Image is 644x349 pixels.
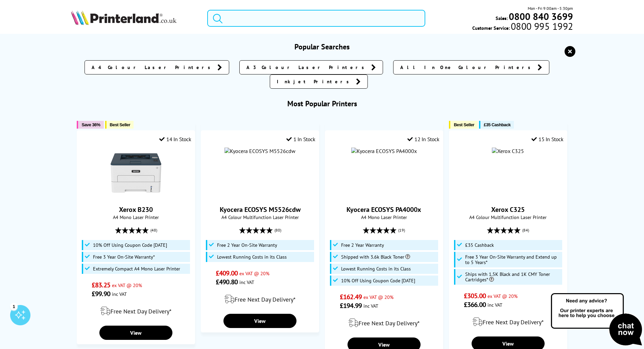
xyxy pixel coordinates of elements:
span: £194.99 [340,301,362,310]
span: Free 2 Year On-Site Warranty [217,242,277,248]
span: Free 2 Year Warranty [341,242,384,248]
span: £366.00 [464,300,486,309]
span: Sales: [496,15,508,21]
a: Xerox C325 [491,205,525,214]
span: Best Seller [110,122,130,127]
a: Printerland Logo [71,10,199,26]
span: Ships with 1.5K Black and 1K CMY Toner Cartridges* [465,271,561,282]
span: Save 36% [81,122,100,127]
a: All In One Colour Printers [393,60,549,74]
div: modal_delivery [329,313,439,332]
span: (84) [522,224,529,237]
span: inc VAT [112,291,127,297]
a: A3 Colour Laser Printers [239,60,383,74]
input: Search product or brand [207,10,425,27]
span: 10% Off Using Coupon Code [DATE] [341,278,415,283]
a: Xerox B230 [111,193,161,200]
span: A4 Mono Laser Printer [329,214,439,220]
span: Free 3 Year On-Site Warranty and Extend up to 5 Years* [465,254,561,265]
span: All In One Colour Printers [400,64,534,71]
span: inc VAT [363,303,378,309]
span: inc VAT [239,279,254,285]
span: Free 3 Year On-Site Warranty* [93,254,155,260]
button: Best Seller [105,121,134,129]
button: £35 Cashback [479,121,514,129]
span: (48) [150,224,157,237]
a: 0800 840 3699 [508,13,573,20]
b: 0800 840 3699 [509,10,573,23]
span: (19) [398,224,405,237]
span: A4 Mono Laser Printer [80,214,191,220]
div: 15 In Stock [531,136,563,143]
a: Xerox B230 [119,205,153,214]
span: Shipped with 3.6k Black Toner [341,254,410,260]
a: Inkjet Printers [270,74,368,89]
span: £35 Cashback [465,242,494,248]
img: Kyocera ECOSYS PA4000x [351,148,417,154]
span: A4 Colour Multifunction Laser Printer [205,214,315,220]
span: £35 Cashback [484,122,510,127]
span: 10% Off Using Coupon Code [DATE] [93,242,167,248]
img: Kyocera ECOSYS M5526cdw [224,148,295,154]
span: Lowest Running Costs in its Class [341,266,411,271]
span: inc VAT [487,302,502,308]
span: ex VAT @ 20% [363,294,393,300]
div: 12 In Stock [407,136,439,143]
a: View [223,314,296,328]
span: 0800 995 1992 [510,23,573,29]
span: £99.90 [92,289,110,298]
span: £305.00 [464,291,486,300]
span: Extremely Compact A4 Mono Laser Printer [93,266,180,271]
a: Kyocera ECOSYS M5526cdw [220,205,301,214]
span: £162.49 [340,292,362,301]
span: ex VAT @ 20% [112,282,142,288]
h3: Most Popular Printers [71,99,573,108]
div: modal_delivery [80,302,191,321]
img: Printerland Logo [71,10,176,25]
span: Mon - Fri 9:00am - 5:30pm [528,5,573,12]
span: Inkjet Printers [277,78,353,85]
div: modal_delivery [205,290,315,309]
span: £490.80 [216,278,238,286]
div: 1 [10,303,18,310]
span: A4 Colour Laser Printers [92,64,214,71]
a: A4 Colour Laser Printers [85,60,229,74]
img: Xerox C325 [492,148,524,154]
h3: Popular Searches [71,42,573,51]
button: Best Seller [449,121,478,129]
a: View [99,326,172,340]
div: 14 In Stock [159,136,191,143]
span: (80) [275,224,281,237]
span: Lowest Running Costs in its Class [217,254,287,260]
a: Kyocera ECOSYS PA4000x [347,205,421,214]
span: £409.00 [216,269,238,278]
div: modal_delivery [453,312,563,331]
span: ex VAT @ 20% [487,293,518,299]
span: ex VAT @ 20% [239,270,269,277]
button: Save 36% [77,121,103,129]
span: Customer Service: [472,23,573,31]
span: Best Seller [454,122,474,127]
div: 1 In Stock [286,136,315,143]
img: Open Live Chat window [549,292,644,348]
span: £83.25 [92,281,110,289]
span: A3 Colour Laser Printers [246,64,368,71]
span: A4 Colour Multifunction Laser Printer [453,214,563,220]
img: Xerox B230 [111,148,161,198]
